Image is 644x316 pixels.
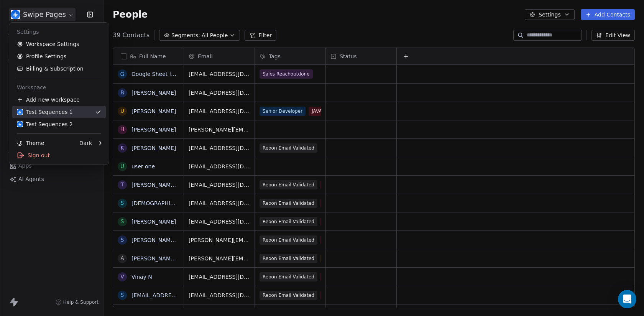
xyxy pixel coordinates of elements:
div: Settings [12,26,106,38]
div: Theme [17,139,44,147]
div: Dark [79,139,92,147]
div: Test Sequences 2 [17,120,73,128]
img: user_01J93QE9VH11XXZQZDP4TWZEES.jpg [17,121,23,127]
img: user_01J93QE9VH11XXZQZDP4TWZEES.jpg [17,109,23,115]
div: Sign out [12,149,106,161]
div: Test Sequences 1 [17,108,73,116]
a: Billing & Subscription [12,63,106,75]
div: Add new workspace [12,94,106,106]
a: Profile Settings [12,50,106,63]
div: Workspace [12,81,106,94]
a: Workspace Settings [12,38,106,50]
